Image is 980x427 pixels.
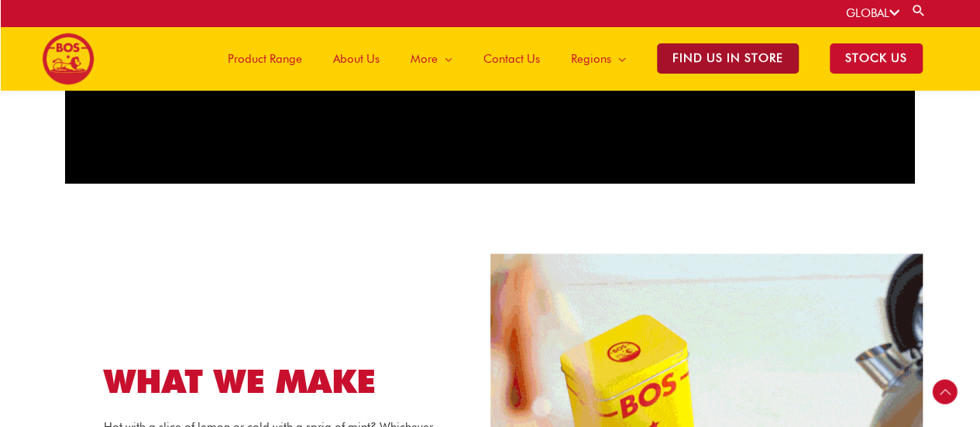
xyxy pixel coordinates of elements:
a: Product Range [212,26,318,91]
span: More [411,36,438,82]
span: About Us [333,36,380,82]
h2: WHAT WE MAKE [104,360,444,402]
a: Regions [555,26,641,91]
span: Product Range [228,36,302,82]
a: Search button [911,3,927,18]
a: About Us [318,26,395,91]
a: STOCK US [814,26,938,91]
img: BOS logo finals-200px [42,33,95,85]
span: STOCK US [830,43,923,74]
a: Contact Us [468,26,555,91]
span: Contact Us [483,36,540,82]
span: Regions [571,36,611,82]
span: Find Us in Store [657,43,799,74]
nav: Site Navigation [201,26,938,91]
a: Find Us in Store [641,26,814,91]
a: More [395,26,468,91]
a: GLOBAL [846,6,899,20]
